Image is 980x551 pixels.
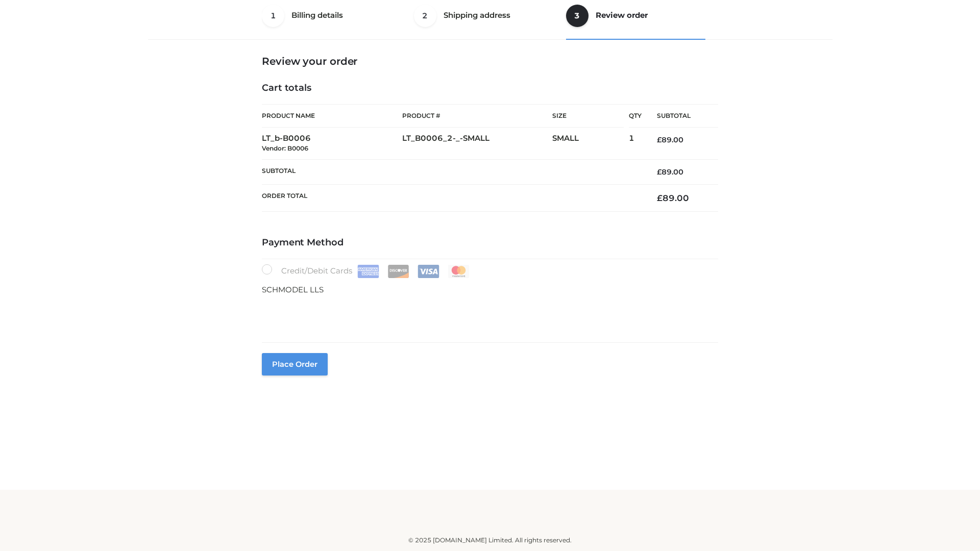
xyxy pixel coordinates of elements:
[262,128,402,160] td: LT_b-B0006
[629,128,642,160] td: 1
[262,159,642,184] th: Subtotal
[418,265,439,278] img: Visa
[262,55,718,67] h3: Review your order
[357,265,379,278] img: Amex
[629,104,642,128] th: Qty
[262,104,402,128] th: Product Name
[448,265,470,278] img: Mastercard
[387,265,409,278] img: Discover
[657,135,683,144] bdi: 89.00
[552,128,629,160] td: SMALL
[262,83,718,94] h4: Cart totals
[657,167,683,177] bdi: 89.00
[262,237,718,248] h4: Payment Method
[642,105,718,128] th: Subtotal
[262,283,718,296] p: SCHMODEL LLS
[262,353,328,375] button: Place order
[657,193,689,203] bdi: 89.00
[402,128,552,160] td: LT_B0006_2-_-SMALL
[260,294,716,331] iframe: Secure payment input frame
[262,185,642,212] th: Order Total
[657,135,661,144] span: £
[152,535,828,545] div: © 2025 [DOMAIN_NAME] Limited. All rights reserved.
[402,104,552,128] th: Product #
[552,105,624,128] th: Size
[657,167,661,177] span: £
[262,144,308,152] small: Vendor: B0006
[657,193,663,203] span: £
[262,264,471,278] label: Credit/Debit Cards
